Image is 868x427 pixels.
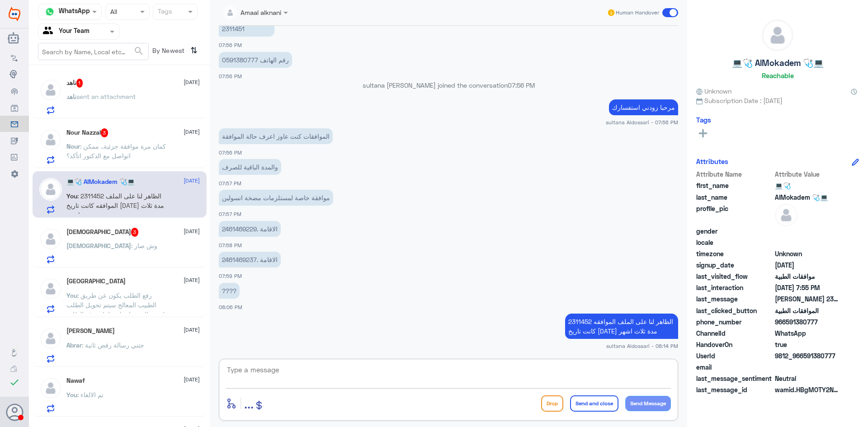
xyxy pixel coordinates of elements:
span: signup_date [696,260,773,270]
span: sultana Aldossari - 07:56 PM [606,118,678,126]
h6: Attributes [696,157,728,165]
input: Search by Name, Local etc… [38,43,148,60]
button: Send and close [570,395,618,412]
h5: MOHAMMED [66,228,139,237]
img: defaultAdmin.png [39,128,62,151]
span: [DATE] [184,227,200,235]
span: [DATE] [184,128,200,136]
span: ... [244,395,254,411]
p: 11/10/2025, 8:14 PM [565,314,678,339]
img: yourTeam.svg [43,25,57,38]
span: Unknown [775,249,840,258]
span: 2025-09-27T16:08:32.21Z [775,260,840,270]
span: gender [696,226,773,236]
span: 2 [775,328,840,338]
span: search [133,46,144,56]
span: Nour [66,142,80,150]
h5: ناهد [66,79,83,88]
img: defaultAdmin.png [39,178,62,201]
p: 11/10/2025, 8:06 PM [219,283,240,299]
span: 0 [775,374,840,383]
span: wamid.HBgMOTY2NTkxMzgwNzc3FQIAEhggQUNBQUE3QzlCM0ZBQzQ1MkI1QTZFMTIyMUY3NENFNjEA [775,385,840,394]
img: defaultAdmin.png [39,277,62,300]
i: check [9,377,20,388]
span: last_message_id [696,385,773,394]
h5: Nour Nazzal [66,128,108,137]
span: 07:57 PM [219,211,241,217]
h5: 💻🩺 AlMokadem 🩺💻 [732,58,824,68]
span: By Newest [149,43,187,61]
span: [DEMOGRAPHIC_DATA] [66,242,131,249]
button: Send Message [625,396,671,411]
span: last_message [696,294,773,304]
img: defaultAdmin.png [39,228,62,250]
span: Subscription Date : [DATE] [696,96,859,105]
span: Unknown [696,86,731,96]
h5: Nawaf [66,377,85,385]
span: locale [696,238,773,247]
h6: Reachable [762,71,794,80]
span: [DATE] [184,177,200,185]
button: Drop [541,395,563,412]
span: [DATE] [184,276,200,284]
span: UserId [696,351,773,361]
span: You [66,391,77,399]
span: HandoverOn [696,340,773,349]
p: 11/10/2025, 7:59 PM [219,252,281,267]
span: last_interaction [696,283,773,292]
span: null [775,226,840,236]
span: ChannelId [696,328,773,338]
span: [DATE] [184,78,200,86]
img: Widebot Logo [9,7,20,21]
p: 11/10/2025, 7:58 PM [219,221,281,237]
span: 07:56 PM [219,150,242,155]
p: 11/10/2025, 7:57 PM [219,190,333,206]
span: 07:56 PM [219,73,242,79]
img: defaultAdmin.png [762,20,793,51]
span: Human Handover [616,9,659,17]
span: Abrar [66,341,82,349]
span: : تم الالغاء [77,391,104,399]
span: Attribute Value [775,169,840,179]
span: sultana Aldossari - 08:14 PM [606,342,678,350]
img: whatsapp.png [43,5,57,19]
span: phone_number [696,317,773,327]
p: 11/10/2025, 7:57 PM [219,159,281,175]
div: Tags [156,6,172,18]
span: sent an attachment [76,93,136,100]
h5: Turki [66,277,126,285]
img: defaultAdmin.png [39,79,62,101]
span: 08:06 PM [219,304,242,310]
span: first_name [696,181,773,190]
span: : رفع الطلب يكون عن طريق الطبيب المعالج سيتم تحويل الطلب لقسم السمعيات ليتم اعادة رفع الطلب بئذن ... [66,291,165,328]
span: null [775,238,840,247]
span: 07:59 PM [219,273,242,279]
h6: Tags [696,116,711,124]
p: 11/10/2025, 7:56 PM [219,128,333,144]
span: last_clicked_button [696,306,773,315]
h5: 💻🩺 AlMokadem 🩺💻 [66,178,135,186]
span: 07:58 PM [219,242,242,248]
span: last_visited_flow [696,272,773,281]
span: Attribute Name [696,169,773,179]
span: [DATE] [184,326,200,334]
span: null [775,362,840,372]
p: 11/10/2025, 7:56 PM [609,99,678,115]
span: 1 [76,79,83,88]
i: ⇅ [190,43,198,58]
span: 3 [101,128,108,137]
span: : 2311452 الظاهر لنا على الملف الموافقه كانت تاريخ [DATE] مدة ثلاث اشهر [66,192,164,219]
img: defaultAdmin.png [775,204,797,226]
span: 07:57 PM [219,180,241,186]
span: الموافقات الطبية [775,306,840,315]
span: ناهد [66,93,76,100]
span: 9812_966591380777 [775,351,840,361]
button: Avatar [6,404,23,421]
p: 11/10/2025, 7:56 PM [219,52,292,68]
button: search [133,44,144,59]
h5: Abrar Abdullah [66,327,115,335]
span: 07:56 PM [508,81,535,89]
span: true [775,340,840,349]
span: [DATE] [184,375,200,384]
span: timezone [696,249,773,258]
